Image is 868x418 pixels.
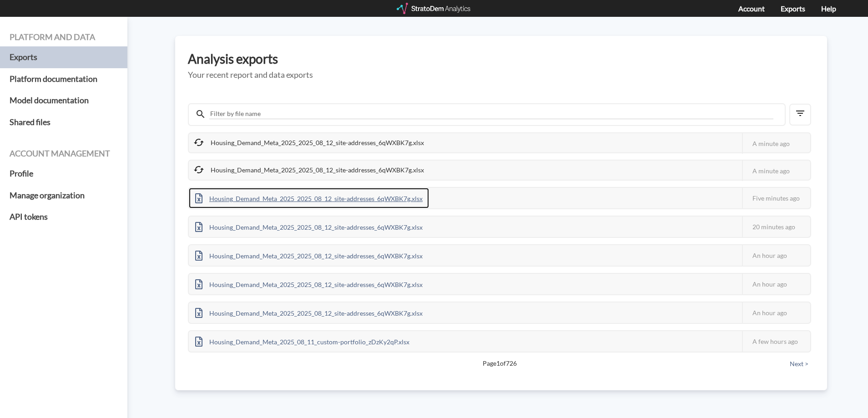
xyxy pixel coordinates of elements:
[188,71,814,80] h5: Your recent report and data exports
[787,359,811,369] button: Next >
[189,245,429,266] div: Housing_Demand_Meta_2025_2025_08_12_site-addresses_6qWXBK7g.xlsx
[821,4,836,13] a: Help
[189,337,416,344] a: Housing_Demand_Meta_2025_08_11_custom-portfolio_zDzKy2qP.xlsx
[781,4,805,13] a: Exports
[742,217,810,237] div: 20 minutes ago
[10,163,118,185] a: Profile
[189,193,429,201] a: Housing_Demand_Meta_2025_2025_08_12_site-addresses_6qWXBK7g.xlsx
[189,217,429,237] div: Housing_Demand_Meta_2025_2025_08_12_site-addresses_6qWXBK7g.xlsx
[189,188,429,208] div: Housing_Demand_Meta_2025_2025_08_12_site-addresses_6qWXBK7g.xlsx
[10,206,118,228] a: API tokens
[189,274,429,294] div: Housing_Demand_Meta_2025_2025_08_12_site-addresses_6qWXBK7g.xlsx
[10,68,118,90] a: Platform documentation
[742,302,810,323] div: An hour ago
[189,302,429,323] div: Housing_Demand_Meta_2025_2025_08_12_site-addresses_6qWXBK7g.xlsx
[220,359,779,368] span: Page 1 of 726
[738,4,765,13] a: Account
[189,222,429,230] a: Housing_Demand_Meta_2025_2025_08_12_site-addresses_6qWXBK7g.xlsx
[189,133,430,152] div: Housing_Demand_Meta_2025_2025_08_12_site-addresses_6qWXBK7g.xlsx
[742,188,810,208] div: Five minutes ago
[10,149,118,158] h4: Account management
[189,161,430,180] div: Housing_Demand_Meta_2025_2025_08_12_site-addresses_6qWXBK7g.xlsx
[10,111,118,133] a: Shared files
[189,331,416,352] div: Housing_Demand_Meta_2025_08_11_custom-portfolio_zDzKy2qP.xlsx
[10,46,118,68] a: Exports
[742,331,810,352] div: A few hours ago
[189,251,429,258] a: Housing_Demand_Meta_2025_2025_08_12_site-addresses_6qWXBK7g.xlsx
[742,161,810,181] div: A minute ago
[742,245,810,266] div: An hour ago
[10,33,118,42] h4: Platform and data
[188,52,814,66] h3: Analysis exports
[209,109,773,119] input: Filter by file name
[10,90,118,111] a: Model documentation
[742,274,810,294] div: An hour ago
[742,133,810,154] div: A minute ago
[189,279,429,287] a: Housing_Demand_Meta_2025_2025_08_12_site-addresses_6qWXBK7g.xlsx
[10,185,118,206] a: Manage organization
[189,308,429,316] a: Housing_Demand_Meta_2025_2025_08_12_site-addresses_6qWXBK7g.xlsx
